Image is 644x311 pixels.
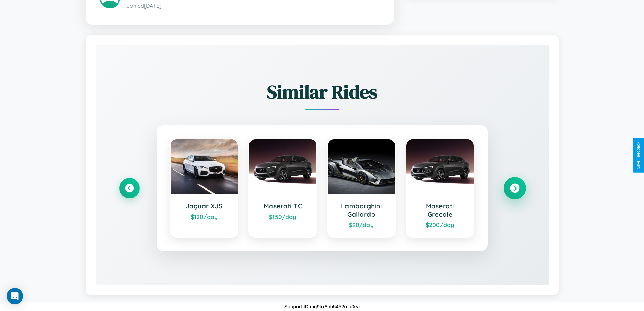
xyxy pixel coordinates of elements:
h3: Maserati Grecale [413,202,467,218]
h2: Similar Rides [119,79,525,105]
div: Open Intercom Messenger [7,288,23,304]
div: $ 200 /day [413,221,467,228]
p: Support ID: mg9trr8hb5452ma0ea [284,302,360,311]
div: $ 90 /day [335,221,388,228]
h3: Jaguar XJS [177,202,231,210]
h3: Maserati TC [256,202,310,210]
div: $ 150 /day [256,213,310,220]
div: Give Feedback [636,142,641,169]
p: Joined [DATE] [127,1,380,11]
h3: Lamborghini Gallardo [335,202,388,218]
a: Lamborghini Gallardo$90/day [327,139,396,238]
a: Maserati Grecale$200/day [406,139,474,238]
a: Maserati TC$150/day [248,139,317,238]
a: Jaguar XJS$120/day [170,139,239,238]
div: $ 120 /day [177,213,231,220]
